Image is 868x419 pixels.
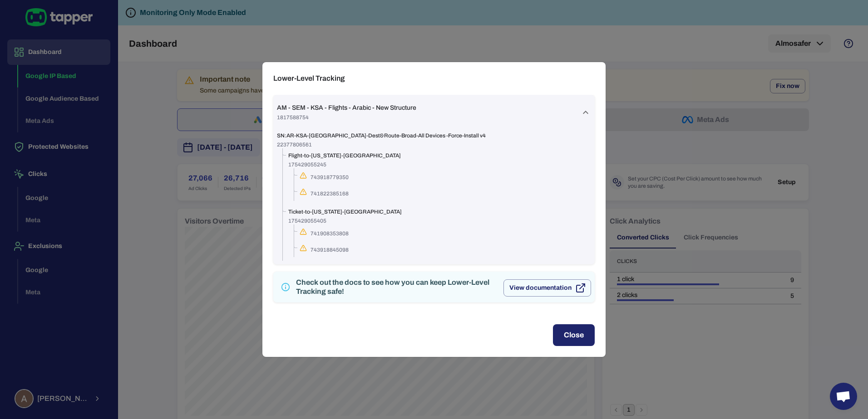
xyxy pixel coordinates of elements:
span: 741908353808 [311,230,349,237]
span: Flight-to-[US_STATE]-[GEOGRAPHIC_DATA] [288,152,401,159]
div: AM - SEM - KSA - Flights - Arabic - New Structure1817588754 [273,130,595,264]
span: Ticket-to-[US_STATE]-[GEOGRAPHIC_DATA] [288,208,402,215]
button: View documentation [503,279,591,297]
span: AM - SEM - KSA - Flights - Arabic - New Structure [277,104,416,112]
span: SN:AR-KSA-[GEOGRAPHIC_DATA]-Dest&Route-Broad-All Devices -Force-Install v4 [277,132,591,139]
div: AM - SEM - KSA - Flights - Arabic - New Structure1817588754 [273,95,595,130]
svg: https://sa.almosafer.com/ar/طيران/سافر/jfk-رحلات-طيران-إلي-نيو-يورك [300,244,307,252]
span: 743918845098 [311,246,349,253]
h2: Lower-Level Tracking [262,62,606,95]
span: 743918779350 [311,174,349,181]
span: 175429055245 [288,161,401,168]
span: 22377806561 [277,141,591,148]
svg: https://sa.almosafer.com/ar/طيران/سافر/jfk-رحلات-طيران-إلي-نيو-يورك [300,172,307,179]
svg: https://sa.almosafer.com/ar/طيران/سافر/jfk-رحلات-طيران-إلي-نيو-يورك [300,228,307,235]
button: Close [553,324,595,346]
a: Open chat [830,383,857,410]
span: 741822385168 [311,190,349,197]
svg: https://sa.almosafer.com/ar/طيران/سافر/jfk-رحلات-طيران-إلي-نيو-يورك [300,188,307,195]
div: Check out the docs to see how you can keep Lower-Level Tracking safe! [296,278,496,296]
span: 175429055405 [288,217,402,224]
span: 1817588754 [277,114,416,121]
